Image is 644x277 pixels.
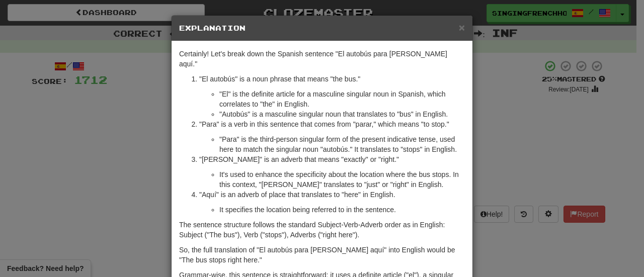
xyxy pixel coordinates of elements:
[179,220,465,240] p: The sentence structure follows the standard Subject-Verb-Adverb order as in English: Subject ("Th...
[219,169,465,190] li: It's used to enhance the specificity about the location where the bus stops. In this context, "[P...
[179,23,465,33] h5: Explanation
[199,119,465,129] p: "Para" is a verb in this sentence that comes from "parar," which means "to stop."
[199,74,465,84] p: "El autobús" is a noun phrase that means "the bus."
[179,245,465,265] p: So, the full translation of "El autobús para [PERSON_NAME] aquí" into English would be "The bus s...
[179,49,465,69] p: Certainly! Let's break down the Spanish sentence "El autobús para [PERSON_NAME] aquí."
[459,22,465,33] span: ×
[199,154,465,164] p: "[PERSON_NAME]" is an adverb that means "exactly" or "right."
[219,89,465,109] li: "El" is the definite article for a masculine singular noun in Spanish, which correlates to "the" ...
[219,109,465,119] li: "Autobús" is a masculine singular noun that translates to "bus" in English.
[459,22,465,33] button: Close
[219,205,465,215] li: It specifies the location being referred to in the sentence.
[219,134,465,154] li: "Para" is the third-person singular form of the present indicative tense, used here to match the ...
[199,190,465,200] p: "Aquí" is an adverb of place that translates to "here" in English.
